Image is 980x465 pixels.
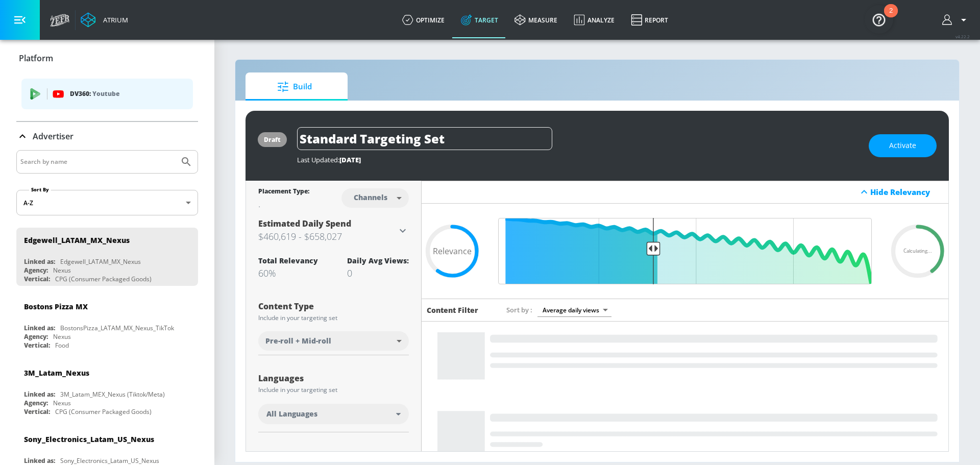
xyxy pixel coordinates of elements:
div: 0 [347,267,409,279]
span: Sort by [506,305,532,314]
div: 3M_Latam_Nexus [24,368,89,378]
a: Report [623,2,676,38]
div: Bostons Pizza MXLinked as:BostonsPizza_LATAM_MX_Nexus_TikTokAgency:NexusVertical:Food [16,294,198,352]
div: CPG (Consumer Packaged Goods) [55,407,152,416]
div: Edgewell_LATAM_MX_Nexus [24,235,130,245]
div: Placement Type: [258,187,309,198]
div: Include in your targeting set [258,315,409,321]
div: Nexus [53,332,71,341]
div: CPG (Consumer Packaged Goods) [55,275,152,283]
div: Edgewell_LATAM_MX_Nexus [60,257,141,266]
div: Last Updated: [297,155,859,164]
div: Vertical: [24,407,50,416]
div: Linked as: [24,456,55,465]
a: Target [453,2,506,38]
span: Build [256,75,333,99]
div: 60% [258,267,318,279]
div: Total Relevancy [258,256,318,265]
div: 3M_Latam_MEX_Nexus (Tiktok/Meta) [60,390,165,399]
div: Nexus [53,266,71,275]
div: DV360: Youtube [21,79,193,109]
div: Vertical: [24,275,50,283]
div: Agency: [24,399,48,407]
div: Bostons Pizza MX [24,302,88,311]
p: Youtube [92,88,119,99]
div: BostonsPizza_LATAM_MX_Nexus_TikTok [60,324,174,332]
div: Agency: [24,332,48,341]
div: Daily Avg Views: [347,256,409,265]
div: 2 [889,11,893,24]
div: Channels [349,193,393,202]
div: Food [55,341,69,350]
div: Hide Relevancy [870,187,943,197]
div: Sony_Electronics_Latam_US_Nexus [60,456,159,465]
div: Average daily views [537,303,611,317]
span: [DATE] [339,155,361,164]
div: Agency: [24,266,48,275]
span: Activate [889,139,916,152]
div: Edgewell_LATAM_MX_NexusLinked as:Edgewell_LATAM_MX_NexusAgency:NexusVertical:CPG (Consumer Packag... [16,228,198,286]
span: v 4.22.2 [955,34,970,39]
p: Platform [19,53,53,64]
div: Advertiser [16,122,198,151]
div: Languages [258,374,409,382]
div: A-Z [16,190,198,215]
div: Nexus [53,399,71,407]
button: Open Resource Center, 2 new notifications [865,5,893,34]
label: Sort By [29,186,51,193]
input: Search by name [20,155,175,168]
a: optimize [394,2,453,38]
button: Activate [869,134,937,157]
a: Atrium [81,12,128,28]
ul: list of platforms [21,75,193,116]
p: DV360: [70,88,185,100]
div: Platform [16,72,198,121]
a: measure [506,2,566,38]
a: Analyze [566,2,623,38]
span: Estimated Daily Spend [258,218,351,229]
div: Atrium [99,15,128,25]
div: draft [264,135,281,144]
div: Vertical: [24,341,50,350]
div: Estimated Daily Spend$460,619 - $658,027 [258,218,409,243]
span: Calculating... [903,249,932,254]
div: Sony_Electronics_Latam_US_Nexus [24,434,154,444]
div: 3M_Latam_NexusLinked as:3M_Latam_MEX_Nexus (Tiktok/Meta)Agency:NexusVertical:CPG (Consumer Packag... [16,360,198,419]
input: Final Threshold [493,218,877,284]
div: Hide Relevancy [422,181,948,204]
div: Include in your targeting set [258,387,409,393]
div: All Languages [258,404,409,424]
div: Linked as: [24,257,55,266]
div: Content Type [258,302,409,310]
h3: $460,619 - $658,027 [258,229,397,243]
span: Relevance [433,247,472,255]
h6: Content Filter [427,305,478,315]
p: Advertiser [33,131,73,142]
span: All Languages [266,409,317,419]
div: Platform [16,44,198,72]
span: Pre-roll + Mid-roll [265,336,331,346]
div: Linked as: [24,390,55,399]
div: Linked as: [24,324,55,332]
